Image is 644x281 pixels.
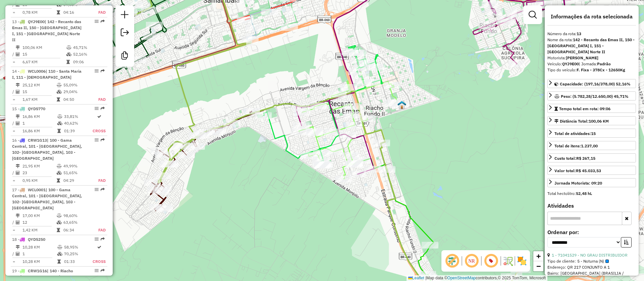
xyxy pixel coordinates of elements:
em: Opções [95,69,99,73]
em: Opções [95,138,99,142]
i: % de utilização do peso [57,83,62,87]
td: 16,86 KM [22,113,57,120]
td: 1 [22,120,57,127]
td: 6,67 KM [22,59,66,65]
td: 49,99% [63,163,91,169]
strong: QYJ9E00 [562,61,579,66]
span: Peso: (5.782,28/12.650,00) 45,71% [561,94,629,99]
a: Total de itens:1.237,00 [547,141,636,150]
td: 1,67 KM [22,96,56,103]
span: Tempo total em rota: 09:06 [559,106,610,111]
td: 16,86 KM [22,128,57,134]
td: 04:16 [63,9,91,16]
a: Zoom in [533,251,543,261]
div: Motorista: [547,55,636,61]
em: Rota exportada [101,107,105,111]
span: WCL0006 [28,69,46,74]
strong: [PERSON_NAME] [566,55,598,60]
td: 1,42 KM [22,227,56,233]
div: Jornada Motorista: 09:20 [554,180,602,186]
a: OpenStreetMap [447,276,476,280]
div: Nome da rota: [547,37,636,55]
h4: Atividades [547,203,636,209]
div: Número da rota: [547,31,636,37]
i: % de utilização da cubagem [57,90,62,94]
td: 45,71% [73,44,105,51]
div: Valor total: [554,168,601,174]
a: Capacidade: (197,16/378,00) 52,16% [547,79,636,88]
td: FAD [91,177,106,184]
td: 10,28 KM [22,258,57,265]
em: Rota exportada [101,138,105,142]
td: 06:34 [63,227,91,233]
i: Tempo total em rota [57,97,60,101]
td: = [12,258,15,265]
td: FAD [91,9,106,16]
td: 63,65% [63,219,91,226]
a: Leaflet [408,276,424,280]
i: Total de Atividades [16,220,20,224]
em: Rota exportada [101,188,105,192]
a: Custo total:R$ 267,15 [547,153,636,162]
i: Tempo total em rota [66,60,70,64]
i: % de utilização da cubagem [57,171,62,175]
td: = [12,177,15,184]
em: Opções [95,269,99,273]
i: % de utilização da cubagem [57,220,62,224]
div: Total de itens: [554,143,598,149]
img: Exibir/Ocultar setores [517,256,527,266]
td: 51,65% [63,169,91,176]
td: 1 [22,251,57,257]
i: % de utilização da cubagem [66,52,71,56]
div: Tipo de cliente: [547,258,636,264]
td: 01:33 [64,258,92,265]
a: Peso: (5.782,28/12.650,00) 45,71% [547,91,636,100]
i: Total de Atividades [16,171,20,175]
td: 21,95 KM [22,163,56,169]
em: Rota exportada [101,269,105,273]
td: 40,62% [64,120,92,127]
i: % de utilização do peso [57,115,62,119]
div: Tipo do veículo: [547,67,636,73]
div: Custo total: [554,155,595,161]
td: 0,78 KM [22,9,56,16]
em: Opções [95,188,99,192]
span: | 100 - Gama Central, 101 - [GEOGRAPHIC_DATA], 102- [GEOGRAPHIC_DATA], 103 - [GEOGRAPHIC_DATA] [12,187,82,210]
td: 04:29 [63,177,91,184]
td: = [12,227,15,233]
span: 16 - [12,138,82,161]
td: = [12,59,15,65]
strong: R$ 267,15 [576,156,595,161]
td: FAD [91,227,106,233]
em: Rota exportada [101,237,105,241]
td: / [12,120,15,127]
span: Exibir número da rota [483,253,499,269]
a: Exibir filtros [526,8,539,21]
td: / [12,169,15,176]
span: 15 - [12,106,45,111]
td: 23 [22,169,56,176]
span: | 110 - Santa Maria I, 111 - [DEMOGRAPHIC_DATA] [12,69,82,80]
td: 100,06 KM [22,44,66,51]
td: 98,60% [63,212,91,219]
td: 29,04% [63,88,91,95]
span: | 100 - Gama Central, 101 - [GEOGRAPHIC_DATA], 102- [GEOGRAPHIC_DATA], 103 - [GEOGRAPHIC_DATA] [12,138,82,161]
i: % de utilização do peso [57,164,62,168]
span: Total de atividades: [554,131,596,136]
td: 25,12 KM [22,82,56,88]
span: − [536,262,541,270]
td: = [12,9,15,16]
span: | 142 - Recanto das Emas II, 150 - [GEOGRAPHIC_DATA] I, 151 - [GEOGRAPHIC_DATA] Norte II [12,19,82,42]
button: Ordem crescente [621,237,632,248]
td: 01:39 [64,128,92,134]
span: WCL0001 [28,187,46,192]
i: Distância Total [16,115,20,119]
span: 5 - Noturna (N) [577,258,609,264]
span: QYJ9E00 [28,19,45,24]
h4: Informações da rota selecionada [547,13,636,20]
i: Tempo total em rota [57,179,60,183]
a: Jornada Motorista: 09:20 [547,178,636,187]
td: 15 [22,51,66,58]
i: Tempo total em rota [57,228,60,232]
span: | [425,276,426,280]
